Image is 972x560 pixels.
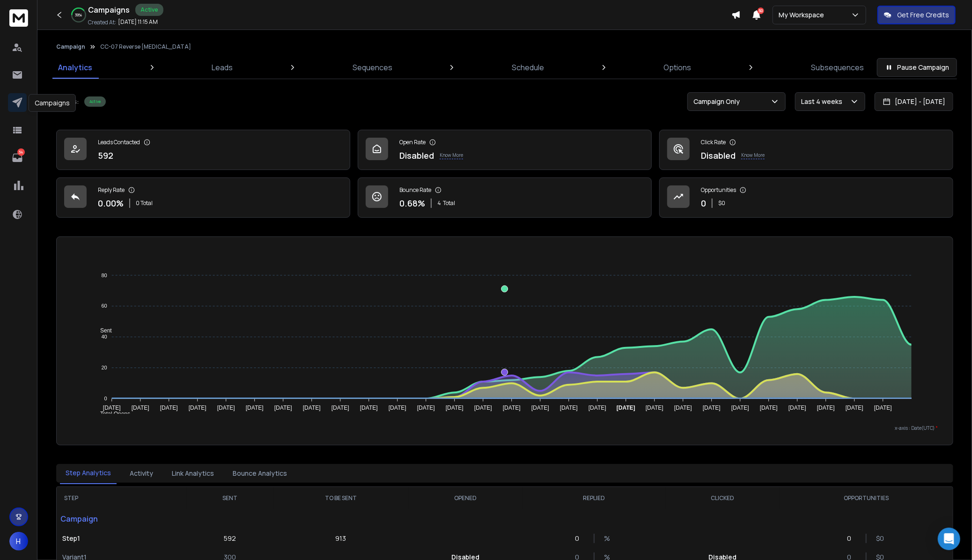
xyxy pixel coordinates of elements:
p: Click Rate [701,139,726,146]
tspan: [DATE] [189,405,206,412]
p: Know More [741,152,765,159]
tspan: [DATE] [389,405,406,412]
p: Get Free Credits [897,10,949,20]
p: [DATE] 11:15 AM [118,18,158,26]
tspan: [DATE] [846,405,863,412]
tspan: [DATE] [760,405,778,412]
tspan: 60 [101,303,107,309]
p: $ 0 [876,534,885,543]
tspan: [DATE] [703,405,721,412]
a: Options [658,56,697,79]
tspan: 0 [104,396,107,401]
p: Analytics [58,62,92,73]
span: Total Opens [93,411,130,417]
a: Schedule [506,56,550,79]
p: 34 [17,148,25,156]
p: Created At: [88,19,116,26]
p: Leads Contacted [98,139,140,146]
tspan: [DATE] [103,405,121,412]
p: x-axis : Date(UTC) [72,425,938,432]
span: 50 [758,7,764,14]
th: STEP [57,487,187,509]
tspan: [DATE] [674,405,692,412]
tspan: [DATE] [360,405,378,412]
tspan: [DATE] [417,405,435,412]
button: H [9,532,28,551]
button: Link Analytics [166,463,220,484]
p: 913 [336,534,346,543]
button: Step Analytics [60,463,117,484]
p: Campaign [57,509,187,528]
th: SENT [187,487,273,509]
p: Bounce Rate [399,186,431,194]
p: Campaign Only [693,97,744,106]
a: Bounce Rate0.68%4Total [358,177,652,218]
h1: Campaigns [88,4,130,15]
tspan: [DATE] [303,405,321,412]
tspan: [DATE] [446,405,464,412]
p: 592 [224,534,236,543]
p: 0.68 % [399,197,425,210]
span: 4 [437,199,441,207]
button: Campaign [56,43,85,51]
th: OPPORTUNITIES [780,487,953,509]
div: Campaigns [29,94,76,112]
tspan: [DATE] [560,405,578,412]
button: Activity [124,463,159,484]
a: Subsequences [805,56,869,79]
a: Sequences [347,56,398,79]
tspan: [DATE] [531,405,549,412]
p: 0 [575,534,584,543]
tspan: 20 [101,365,107,370]
a: Opportunities0$0 [659,177,953,218]
button: Pause Campaign [877,58,957,77]
tspan: [DATE] [132,405,149,412]
a: Open RateDisabledKnow More [358,130,652,170]
tspan: 40 [101,334,107,339]
p: 39 % [75,12,82,18]
th: CLICKED [666,487,780,509]
p: $ 0 [718,199,725,207]
div: Active [135,4,163,16]
tspan: [DATE] [817,405,835,412]
p: Subsequences [811,62,864,73]
th: TO BE SENT [273,487,409,509]
tspan: [DATE] [331,405,349,412]
tspan: [DATE] [474,405,492,412]
tspan: [DATE] [874,405,892,412]
a: 34 [8,148,27,167]
p: 0.00 % [98,197,124,210]
span: Total [443,199,455,207]
tspan: [DATE] [246,405,264,412]
p: Reply Rate [98,186,125,194]
tspan: [DATE] [274,405,292,412]
tspan: [DATE] [788,405,806,412]
tspan: 80 [101,273,107,278]
p: 0 Total [136,199,153,207]
p: Opportunities [701,186,736,194]
p: Sequences [353,62,392,73]
p: Step 1 [62,534,181,543]
tspan: [DATE] [503,405,521,412]
p: Options [664,62,692,73]
p: Leads [212,62,233,73]
p: Schedule [512,62,544,73]
p: Disabled [399,149,434,162]
tspan: [DATE] [589,405,606,412]
tspan: [DATE] [160,405,178,412]
a: Leads [206,56,238,79]
p: Last 4 weeks [801,97,846,106]
th: OPENED [409,487,523,509]
a: Analytics [52,56,98,79]
p: 0 [701,197,706,210]
p: CC-07 Reverse [MEDICAL_DATA] [100,43,191,51]
button: Bounce Analytics [227,463,293,484]
p: Know More [440,152,463,159]
p: My Workspace [779,10,828,20]
p: Open Rate [399,139,426,146]
a: Reply Rate0.00%0 Total [56,177,350,218]
p: 0 [847,534,856,543]
tspan: [DATE] [646,405,663,412]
